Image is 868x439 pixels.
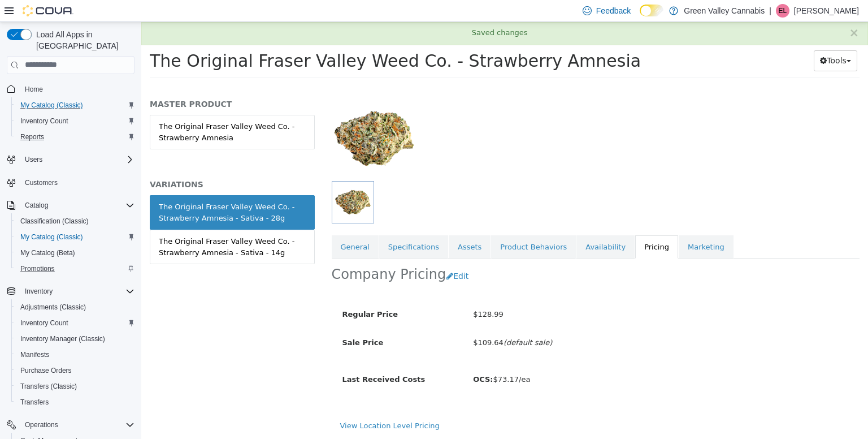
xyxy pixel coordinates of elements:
button: Purchase Orders [11,363,139,378]
h5: MASTER PRODUCT [8,77,173,87]
span: Inventory [25,287,53,296]
a: Purchase Orders [16,364,76,377]
button: Reports [11,129,139,145]
p: Green Valley Cannabis [684,4,765,18]
span: Inventory Manager (Classic) [20,334,105,343]
div: The Original Fraser Valley Weed Co. - Strawberry Amnesia - Sativa - 14g [18,214,164,236]
button: × [708,5,718,17]
span: EL [779,4,787,18]
span: My Catalog (Classic) [16,230,134,244]
span: Inventory Count [20,117,68,126]
span: My Catalog (Classic) [20,233,83,242]
a: Adjustments (Classic) [16,300,90,314]
span: Transfers [20,398,49,407]
a: General [190,213,237,237]
a: My Catalog (Classic) [16,230,88,244]
button: Catalog [20,199,53,212]
span: Promotions [20,264,55,273]
span: $73.17/ea [332,353,389,361]
span: Operations [25,420,58,429]
a: The Original Fraser Valley Weed Co. - Strawberry Amnesia [8,93,173,127]
span: $128.99 [332,288,362,296]
a: Promotions [16,262,59,276]
span: Home [20,82,134,96]
button: Transfers (Classic) [11,378,139,394]
span: Purchase Orders [16,364,134,377]
span: Users [25,155,42,164]
span: Load All Apps in [GEOGRAPHIC_DATA] [32,29,134,51]
a: Transfers [16,395,53,409]
button: Operations [2,417,139,433]
button: My Catalog (Beta) [11,245,139,261]
span: Operations [20,418,134,432]
span: My Catalog (Classic) [16,98,134,112]
b: OCS: [332,353,351,361]
span: Catalog [20,199,134,212]
em: (default sale) [362,316,411,325]
a: Marketing [537,213,592,237]
h5: VARIATIONS [8,157,173,167]
button: Users [2,152,139,167]
span: Inventory Count [20,319,68,328]
span: My Catalog (Beta) [20,248,75,257]
span: Adjustments (Classic) [20,303,86,312]
span: Feedback [596,5,631,16]
button: Promotions [11,261,139,277]
a: Specifications [238,213,307,237]
span: Manifests [16,348,134,361]
span: Transfers (Classic) [16,380,134,393]
a: Availability [435,213,493,237]
button: My Catalog (Classic) [11,97,139,113]
span: Reports [16,130,134,144]
span: Transfers (Classic) [20,382,77,391]
div: The Original Fraser Valley Weed Co. - Strawberry Amnesia - Sativa - 28g [18,179,164,201]
span: Inventory [20,285,134,298]
span: Reports [20,132,44,141]
button: Tools [672,28,716,49]
span: Manifests [20,350,49,359]
button: Home [2,81,139,97]
button: Inventory Count [11,315,139,331]
button: Catalog [2,197,139,213]
span: Last Received Costs [201,353,284,361]
button: Adjustments (Classic) [11,299,139,315]
img: Cova [23,5,73,16]
a: Customers [20,176,62,190]
span: Sale Price [201,316,242,325]
a: Inventory Count [16,316,73,330]
button: Inventory [2,283,139,299]
button: Inventory Count [11,113,139,129]
span: Users [20,153,134,166]
span: Inventory Count [16,114,134,128]
a: Classification (Classic) [16,214,93,228]
p: [PERSON_NAME] [794,4,859,18]
span: Inventory Count [16,316,134,330]
button: Inventory [20,285,57,298]
button: Operations [20,418,63,432]
a: Manifests [16,348,54,361]
span: Regular Price [201,288,257,296]
a: My Catalog (Beta) [16,246,80,260]
span: Adjustments (Classic) [16,300,134,314]
span: Inventory Manager (Classic) [16,332,134,346]
button: Classification (Classic) [11,213,139,229]
span: My Catalog (Beta) [16,246,134,260]
a: Inventory Manager (Classic) [16,332,110,346]
a: View Location Level Pricing [199,399,298,408]
button: Customers [2,174,139,191]
a: Pricing [494,213,537,237]
a: Inventory Count [16,114,73,128]
span: Transfers [16,395,134,409]
button: Edit [305,244,333,265]
span: Customers [20,175,134,190]
a: Reports [16,130,49,144]
a: Transfers (Classic) [16,380,81,393]
span: Home [25,85,43,94]
a: Assets [307,213,349,237]
span: Classification (Classic) [20,217,89,226]
span: $109.64 [332,316,411,325]
p: | [769,4,771,18]
span: My Catalog (Classic) [20,101,83,110]
a: Product Behaviors [350,213,435,237]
